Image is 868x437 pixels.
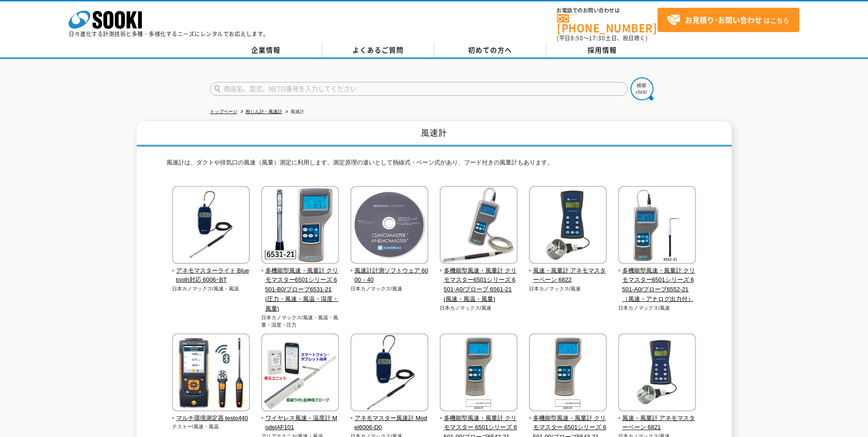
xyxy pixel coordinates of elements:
a: マルチ環境測定器 testo440 [172,405,250,423]
a: トップページ [210,109,237,114]
img: ワイヤレス風速・温度計 ModelAF101 [261,333,339,414]
a: アネモマスターライト Bluetooth対応 6006ｰBT [172,257,250,285]
img: 多機能型風速・風量計 クリモマスター6501シリーズ 6501-A0/プローブ6552-21（風速・アナログ出力付） [618,186,696,266]
span: 風速・風量計 アネモマスターベーン 6821 [618,414,696,433]
span: マルチ環境測定器 testo440 [172,414,250,423]
input: 商品名、型式、NETIS番号を入力してください [210,82,628,96]
a: 多機能型風速・風量計 クリモマスター6501シリーズ 6501-A0/プローブ 6561-21(風速・風温・風量) [440,257,518,304]
span: (平日 ～ 土日、祝日除く) [557,34,647,42]
img: 多機能型風速・風量計 クリモマスター 6501シリーズ 6501-00/プローブ6543-21（風速・風温） [529,333,607,414]
img: マルチ環境測定器 testo440 [172,333,250,414]
img: 多機能型風速・風量計 クリモマスター 6501シリーズ 6501-00/プローブ6542-21（風速・風温） [440,333,518,414]
a: お見積り･お問い合わせはこちら [658,8,799,32]
img: 多機能型風速・風量計 クリモマスター6501シリーズ 6501-A0/プローブ 6561-21(風速・風温・風量) [440,186,518,266]
p: 日本カノマックス/風速・風温・風量・湿度・圧力 [261,314,340,329]
span: 多機能型風速・風量計 クリモマスター6501シリーズ 6501-B0/プローブ6531-21(圧力・風速・風温・湿度・風量) [261,266,340,314]
a: ワイヤレス風速・温度計 ModelAF101 [261,405,340,432]
span: 風速計計測ソフトウェア 6000－40 [350,266,429,285]
span: 8:50 [571,34,583,42]
span: 17:30 [589,34,605,42]
span: アネモマスターライト Bluetooth対応 6006ｰBT [172,266,250,285]
a: 初めての方へ [434,44,546,57]
p: 日本カノマックス/風速・風温 [172,285,250,293]
p: 日本カノマックス/風速 [440,304,518,312]
a: よくあるご質問 [322,44,434,57]
h1: 風速計 [137,121,732,147]
span: 風速・風量計 アネモマスターベーン 6822 [529,266,607,285]
img: アネモマスターライト Bluetooth対応 6006ｰBT [172,186,250,266]
img: btn_search.png [631,77,653,100]
strong: お見積り･お問い合わせ [685,14,762,25]
a: 風速・風量計 アネモマスターベーン 6821 [618,405,696,432]
p: テストー/風速・風温 [172,423,250,431]
a: 採用情報 [546,44,658,57]
li: 風速計 [284,107,304,117]
a: 粉じん計・風速計 [246,109,282,114]
p: 日々進化する計測技術と多種・多様化するニーズにレンタルでお応えします。 [69,31,269,37]
img: アネモマスター風速計 Model6006-D0 [350,333,428,414]
img: 風速・風量計 アネモマスターベーン 6822 [529,186,607,266]
a: 風速・風量計 アネモマスターベーン 6822 [529,257,607,285]
a: 企業情報 [210,44,322,57]
a: 多機能型風速・風量計 クリモマスター6501シリーズ 6501-A0/プローブ6552-21（風速・アナログ出力付） [618,257,696,304]
span: アネモマスター風速計 Model6006-D0 [350,414,429,433]
p: 日本カノマックス/風速 [529,285,607,293]
span: はこちら [667,13,789,27]
a: 多機能型風速・風量計 クリモマスター6501シリーズ 6501-B0/プローブ6531-21(圧力・風速・風温・湿度・風量) [261,257,340,314]
a: アネモマスター風速計 Model6006-D0 [350,405,429,432]
span: お電話でのお問い合わせは [557,8,658,13]
span: 多機能型風速・風量計 クリモマスター6501シリーズ 6501-A0/プローブ6552-21（風速・アナログ出力付） [618,266,696,304]
p: 風速計は、ダクトや排気口の風速（風量）測定に利用します。測定原理の違いとして熱線式・ベーン式があり、フード付きの風量計もあります。 [167,158,702,172]
p: 日本カノマックス/風速 [350,285,429,293]
a: [PHONE_NUMBER] [557,14,658,33]
span: ワイヤレス風速・温度計 ModelAF101 [261,414,340,433]
p: 日本カノマックス/風速 [618,304,696,312]
span: 初めての方へ [468,45,512,55]
img: 多機能型風速・風量計 クリモマスター6501シリーズ 6501-B0/プローブ6531-21(圧力・風速・風温・湿度・風量) [261,186,339,266]
img: 風速・風量計 アネモマスターベーン 6821 [618,333,696,414]
span: 多機能型風速・風量計 クリモマスター6501シリーズ 6501-A0/プローブ 6561-21(風速・風温・風量) [440,266,518,304]
a: 風速計計測ソフトウェア 6000－40 [350,257,429,285]
img: 風速計計測ソフトウェア 6000－40 [350,186,428,266]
